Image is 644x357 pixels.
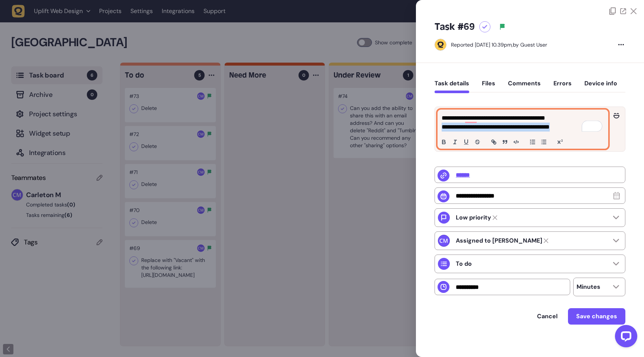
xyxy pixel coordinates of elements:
p: Minutes [577,283,600,291]
p: Low priority [456,214,491,221]
button: Save changes [568,308,625,325]
div: by Guest User [451,41,547,48]
button: Comments [508,80,541,93]
button: Cancel [530,309,565,324]
div: To enrich screen reader interactions, please activate Accessibility in Grammarly extension settings [438,110,608,148]
div: Reported [DATE] 10.39pm, [451,41,513,48]
strong: Carleton M [456,237,542,244]
button: Files [482,80,495,93]
img: Guest User [435,39,446,50]
button: Device info [584,80,617,93]
iframe: LiveChat chat widget [609,322,640,353]
p: To do [456,260,472,268]
button: Errors [553,80,572,93]
span: Save changes [576,313,617,319]
button: Task details [435,80,469,93]
h5: Task #69 [435,21,475,33]
span: Cancel [537,313,558,319]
